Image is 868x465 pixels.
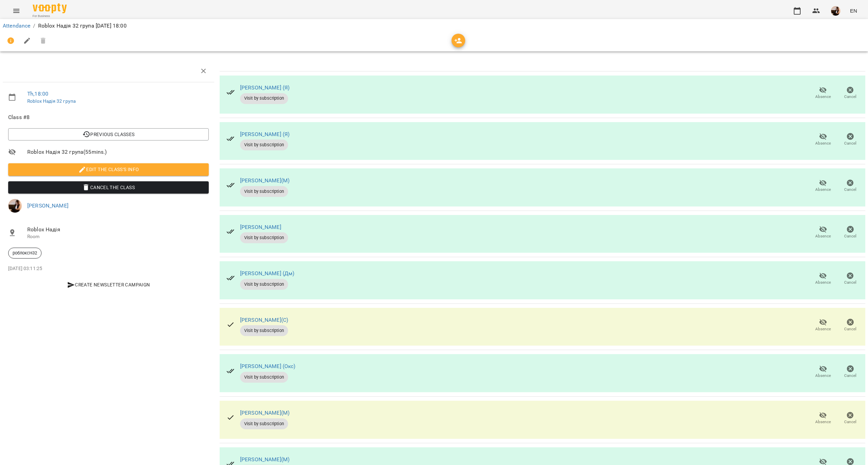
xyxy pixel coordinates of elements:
span: Edit the class's Info [14,165,203,173]
p: Roblox Надія 32 група [DATE] 18:00 [38,22,127,30]
a: [PERSON_NAME](С) [240,317,288,323]
button: Absence [809,269,837,288]
button: Previous Classes [8,128,209,140]
span: For Business [33,14,67,18]
span: Cancel [844,187,856,193]
button: Cancel [837,269,864,288]
span: Visit by subscription [240,235,288,241]
span: Previous Classes [14,130,203,138]
span: Absence [815,326,831,332]
span: Cancel [844,280,856,285]
span: Cancel [844,94,856,100]
span: Roblox Надія [27,226,209,234]
span: Cancel [844,326,856,332]
span: Absence [815,94,831,100]
span: Absence [815,187,831,193]
a: [PERSON_NAME] [27,202,68,209]
span: Visit by subscription [240,328,288,334]
nav: breadcrumb [3,22,865,30]
img: Voopty Logo [33,3,67,13]
button: Absence [809,362,837,381]
span: Visit by subscription [240,421,288,427]
a: Roblox Надія 32 група [27,98,76,104]
span: Cancel [844,233,856,239]
a: [PERSON_NAME] [240,224,281,230]
button: Absence [809,177,837,196]
button: Create Newsletter Campaign [8,279,209,291]
a: [PERSON_NAME] (Окс) [240,363,296,369]
button: Absence [809,316,837,335]
button: EN [847,4,860,17]
p: [DATE] 03:11:25 [8,265,209,272]
img: f1c8304d7b699b11ef2dd1d838014dff.jpg [831,6,840,16]
img: f1c8304d7b699b11ef2dd1d838014dff.jpg [8,199,22,213]
span: Absence [815,419,831,425]
button: Cancel the class [8,181,209,194]
a: [PERSON_NAME](М) [240,456,289,463]
span: роблоксН32 [9,250,41,256]
span: Absence [815,373,831,379]
span: Visit by subscription [240,188,288,195]
button: Cancel [837,316,864,335]
div: роблоксН32 [8,248,42,259]
a: [PERSON_NAME](М) [240,410,289,416]
a: [PERSON_NAME] (Я) [240,131,290,137]
span: Roblox Надія 32 група ( 55 mins. ) [27,148,209,156]
button: Cancel [837,362,864,381]
p: Room [27,233,209,240]
button: Absence [809,409,837,428]
span: Cancel [844,419,856,425]
a: [PERSON_NAME] (Дм) [240,270,295,277]
button: Menu [8,3,25,19]
span: Visit by subscription [240,374,288,380]
span: Cancel the class [14,183,203,192]
button: Edit the class's Info [8,163,209,176]
a: [PERSON_NAME] (Я) [240,84,290,91]
span: Absence [815,140,831,146]
span: Visit by subscription [240,142,288,148]
button: Cancel [837,409,864,428]
span: Cancel [844,373,856,379]
button: Cancel [837,177,864,196]
button: Absence [809,84,837,103]
button: Cancel [837,84,864,103]
a: Attendance [3,22,30,29]
span: Absence [815,233,831,239]
span: EN [850,7,857,14]
li: / [33,22,35,30]
span: Absence [815,280,831,285]
span: Visit by subscription [240,281,288,287]
a: Th , 18:00 [27,90,48,97]
span: Create Newsletter Campaign [11,281,206,289]
span: Class #8 [8,113,209,121]
span: Visit by subscription [240,95,288,101]
button: Absence [809,130,837,149]
a: [PERSON_NAME](М) [240,177,289,184]
span: Cancel [844,140,856,146]
button: Cancel [837,223,864,242]
button: Cancel [837,130,864,149]
button: Absence [809,223,837,242]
